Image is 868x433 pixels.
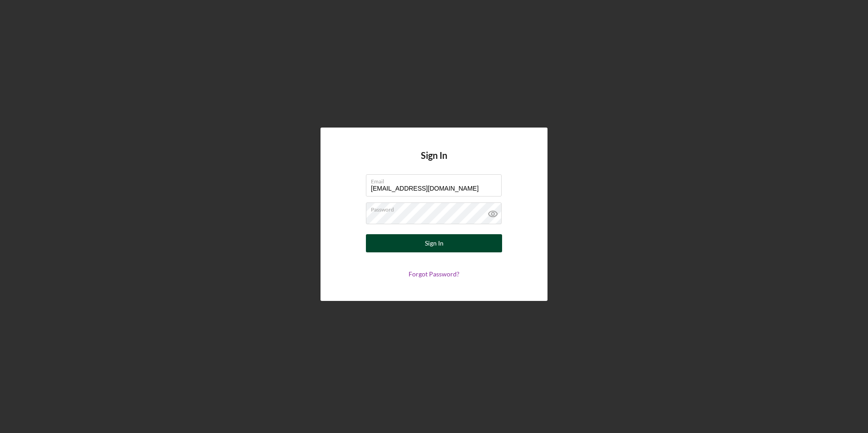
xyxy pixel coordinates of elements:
[371,203,502,213] label: Password
[425,234,444,252] div: Sign In
[409,270,459,278] a: Forgot Password?
[371,175,502,185] label: Email
[421,150,447,174] h4: Sign In
[366,234,502,252] button: Sign In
